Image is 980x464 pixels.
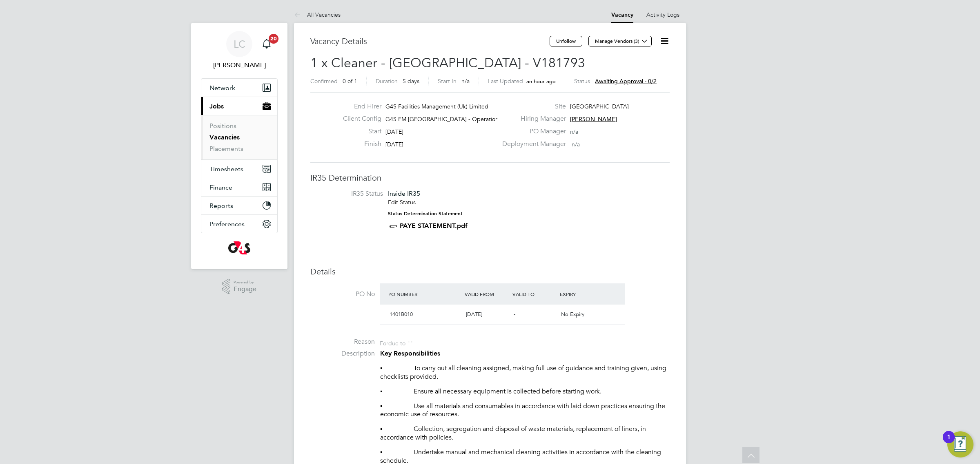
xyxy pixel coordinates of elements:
[310,77,338,85] label: Confirmed
[646,11,679,18] a: Activity Logs
[209,133,240,141] a: Vacancies
[310,349,375,358] label: Description
[234,39,245,49] span: LC
[400,222,468,230] a: PAYE STATEMENT.pdf
[388,211,463,217] strong: Status Determination Statement
[310,55,585,71] span: 1 x Cleaner - [GEOGRAPHIC_DATA] - V181793
[574,77,590,85] label: Status
[201,215,277,233] button: Preferences
[191,23,287,269] nav: Main navigation
[385,141,403,148] span: [DATE]
[201,160,277,178] button: Timesheets
[497,140,566,148] label: Deployment Manager
[385,103,488,110] span: G4S Facilities Management (Uk) Limited
[336,127,381,136] label: Start
[570,128,578,135] span: n/a
[510,287,558,301] div: Valid To
[588,36,652,46] button: Manage Vendors (3)
[611,11,633,18] a: Vacancy
[380,349,440,357] strong: Key Responsibilities
[558,287,606,301] div: Expiry
[947,431,973,457] button: Open Resource Center, 1 new notification
[201,79,277,97] button: Network
[201,197,277,214] button: Reports
[269,34,278,44] span: 20
[376,77,398,85] label: Duration
[209,102,224,110] span: Jobs
[201,31,278,70] a: LC[PERSON_NAME]
[497,102,566,111] label: Site
[294,11,341,18] a: All Vacancies
[570,115,617,123] span: [PERSON_NAME]
[336,140,381,148] label: Finish
[463,287,510,301] div: Valid From
[385,115,503,123] span: G4S FM [GEOGRAPHIC_DATA] - Operational
[234,279,256,286] span: Powered by
[388,190,420,197] span: Inside IR35
[201,241,278,254] a: Go to home page
[343,77,357,85] span: 0 of 1
[209,202,233,210] span: Reports
[385,128,403,135] span: [DATE]
[201,115,277,159] div: Jobs
[201,97,277,115] button: Jobs
[466,311,482,318] span: [DATE]
[310,36,550,46] h3: Vacancy Details
[310,338,375,346] label: Reason
[386,287,463,301] div: PO Number
[336,102,381,111] label: End Hirer
[550,36,582,46] button: Unfollow
[461,77,470,85] span: n/a
[201,60,278,70] span: Lilingxi Chen
[201,178,277,196] button: Finance
[209,122,236,130] a: Positions
[318,190,383,198] label: IR35 Status
[228,241,250,254] img: g4s-logo-retina.png
[222,279,257,294] a: Powered byEngage
[209,165,243,173] span: Timesheets
[336,115,381,123] label: Client Config
[388,199,416,206] a: Edit Status
[570,103,629,110] span: [GEOGRAPHIC_DATA]
[403,77,419,85] span: 5 days
[380,338,413,347] div: For due to ""
[526,78,556,85] span: an hour ago
[380,425,670,442] p: ▪ Collection, segregation and disposal of waste materials, replacement of liners, in accordance w...
[438,77,457,85] label: Start In
[572,141,580,148] span: n/a
[488,77,523,85] label: Last Updated
[380,387,670,396] p: ▪ Ensure all necessary equipment is collected before starting work.
[514,311,515,318] span: -
[209,183,232,191] span: Finance
[390,311,413,318] span: 1401B010
[310,290,375,298] label: PO No
[209,220,245,228] span: Preferences
[561,311,584,318] span: No Expiry
[310,172,670,183] h3: IR35 Determination
[209,84,235,92] span: Network
[947,437,951,448] div: 1
[310,266,670,277] h3: Details
[209,145,243,152] a: Placements
[595,77,657,85] span: Awaiting approval - 0/2
[258,31,275,57] a: 20
[497,115,566,123] label: Hiring Manager
[380,364,670,381] p: ▪ To carry out all cleaning assigned, making full use of guidance and training given, using check...
[380,402,670,419] p: ▪ Use all materials and consumables in accordance with laid down practices ensuring the economic ...
[234,286,256,293] span: Engage
[497,127,566,136] label: PO Manager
